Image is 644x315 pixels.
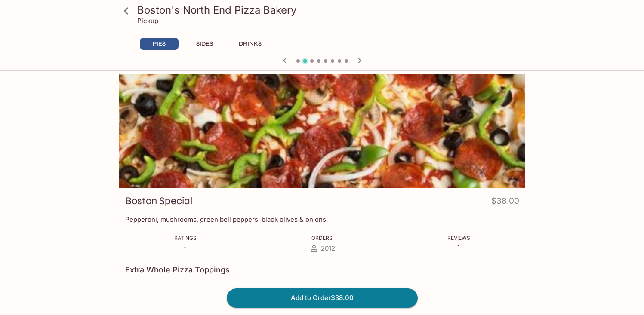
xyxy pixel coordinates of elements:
[174,243,197,251] p: -
[311,235,333,241] span: Orders
[137,17,158,25] p: Pickup
[447,243,470,251] p: 1
[321,244,335,252] span: 2012
[125,215,519,223] p: Pepperoni, mushrooms, green bell peppers, black olives & onions.
[491,194,519,211] h4: $38.00
[447,235,470,241] span: Reviews
[119,74,525,188] div: Boston Special
[125,194,193,208] h3: Boston Special
[227,288,418,307] button: Add to Order$38.00
[185,38,224,50] button: SIDES
[140,38,179,50] button: PIES
[125,265,230,275] h4: Extra Whole Pizza Toppings
[137,3,522,17] h3: Boston's North End Pizza Bakery
[231,38,270,50] button: DRINKS
[174,235,197,241] span: Ratings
